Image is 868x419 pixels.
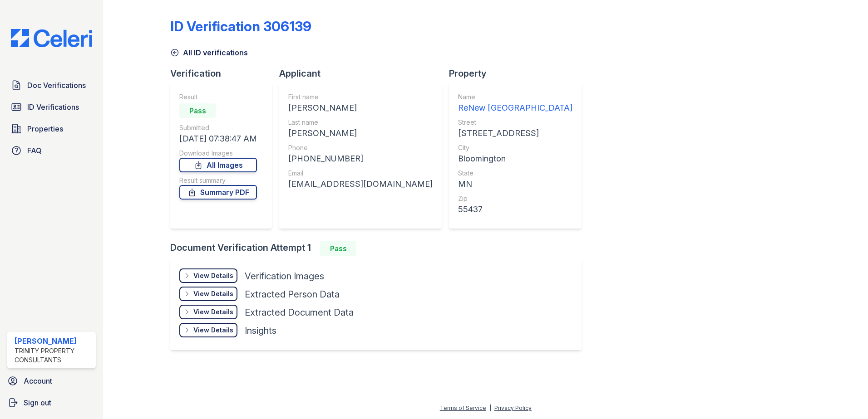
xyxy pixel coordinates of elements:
[458,194,572,203] div: Zip
[15,336,92,346] div: [PERSON_NAME]
[4,29,99,47] img: CE_Logo_Blue-a8612792a0a2168367f1c8372b55b34899dd931a85d93a1a3d3e32e68fde9ad4.png
[458,169,572,178] div: State
[245,306,354,319] div: Extracted Document Data
[4,372,99,390] a: Account
[7,76,96,94] a: Doc Verifications
[179,103,216,118] div: Pass
[288,178,433,190] div: [EMAIL_ADDRESS][DOMAIN_NAME]
[27,80,86,91] span: Doc Verifications
[458,127,572,140] div: [STREET_ADDRESS]
[193,307,233,317] div: View Details
[489,404,491,411] div: |
[7,141,96,160] a: FAQ
[830,383,859,410] iframe: chat widget
[170,241,589,256] div: Document Verification Attempt 1
[458,102,572,114] div: ReNew [GEOGRAPHIC_DATA]
[193,326,233,335] div: View Details
[288,152,433,165] div: [PHONE_NUMBER]
[458,118,572,127] div: Street
[4,394,99,412] a: Sign out
[245,288,340,301] div: Extracted Person Data
[494,404,532,411] a: Privacy Policy
[288,169,433,178] div: Email
[27,123,63,134] span: Properties
[458,178,572,190] div: MN
[179,176,257,185] div: Result summary
[288,102,433,114] div: [PERSON_NAME]
[15,346,92,365] div: Trinity Property Consultants
[27,145,42,156] span: FAQ
[458,203,572,216] div: 55437
[440,404,486,411] a: Terms of Service
[449,67,589,80] div: Property
[24,397,51,408] span: Sign out
[245,324,276,337] div: Insights
[24,375,52,386] span: Account
[458,93,572,114] a: Name ReNew [GEOGRAPHIC_DATA]
[170,47,248,58] a: All ID verifications
[279,67,449,80] div: Applicant
[179,93,257,102] div: Result
[288,93,433,102] div: First name
[320,241,356,256] div: Pass
[193,271,233,280] div: View Details
[27,102,79,112] span: ID Verifications
[458,93,572,102] div: Name
[179,149,257,158] div: Download Images
[179,123,257,132] div: Submitted
[288,118,433,127] div: Last name
[288,143,433,152] div: Phone
[193,289,233,298] div: View Details
[179,185,257,200] a: Summary PDF
[179,158,257,172] a: All Images
[170,67,279,80] div: Verification
[7,98,96,116] a: ID Verifications
[179,132,257,145] div: [DATE] 07:38:47 AM
[458,143,572,152] div: City
[458,152,572,165] div: Bloomington
[7,120,96,138] a: Properties
[170,18,311,34] div: ID Verification 306139
[288,127,433,140] div: [PERSON_NAME]
[245,270,324,283] div: Verification Images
